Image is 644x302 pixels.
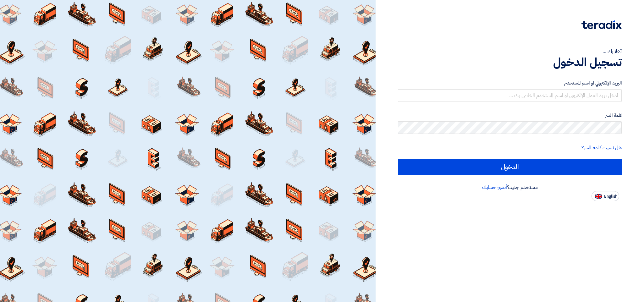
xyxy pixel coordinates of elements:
[398,159,622,175] input: الدخول
[398,112,622,119] label: كلمة السر
[581,20,622,29] img: Teradix logo
[398,48,622,55] div: أهلا بك ...
[398,80,622,87] label: البريد الإلكتروني او اسم المستخدم
[592,191,619,201] button: English
[398,89,622,102] input: أدخل بريد العمل الإلكتروني او اسم المستخدم الخاص بك ...
[581,144,622,151] a: هل نسيت كلمة السر؟
[482,184,507,191] a: أنشئ حسابك
[398,55,622,69] h1: تسجيل الدخول
[604,194,617,199] span: English
[595,194,602,199] img: en-US.png
[398,184,622,191] div: مستخدم جديد؟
